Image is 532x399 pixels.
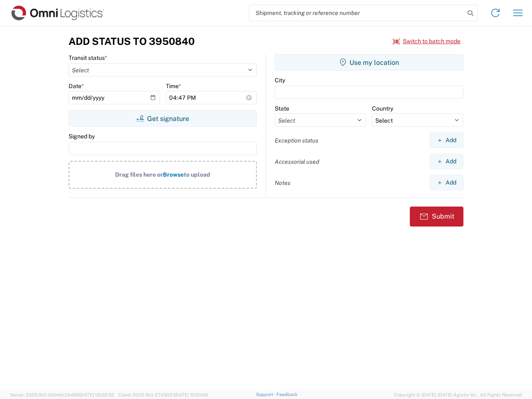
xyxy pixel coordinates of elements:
[275,137,318,144] label: Exception status
[430,175,463,190] button: Add
[393,34,461,48] button: Switch to batch mode
[372,105,393,112] label: Country
[69,54,107,62] label: Transit status
[174,392,208,397] span: [DATE] 10:20:09
[166,82,181,90] label: Time
[79,392,114,397] span: [DATE] 09:52:52
[69,35,195,47] h3: Add Status to 3950840
[163,171,184,178] span: Browse
[69,110,257,127] button: Get signature
[10,392,114,397] span: Server: 2025.18.0-bb0e0c2bd68
[275,105,289,112] label: State
[276,392,298,397] a: Feedback
[69,82,84,90] label: Date
[115,171,163,178] span: Drag files here or
[275,158,319,165] label: Accessorial used
[275,54,463,71] button: Use my location
[430,154,463,169] button: Add
[394,391,522,399] span: Copyright © [DATE]-[DATE] Agistix Inc., All Rights Reserved
[430,133,463,148] button: Add
[410,207,463,227] button: Submit
[275,76,285,84] label: City
[256,392,277,397] a: Support
[69,133,95,140] label: Signed by
[184,171,210,178] span: to upload
[249,5,465,21] input: Shipment, tracking or reference number
[275,179,291,187] label: Notes
[118,392,208,397] span: Client: 2025.18.0-27d3021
